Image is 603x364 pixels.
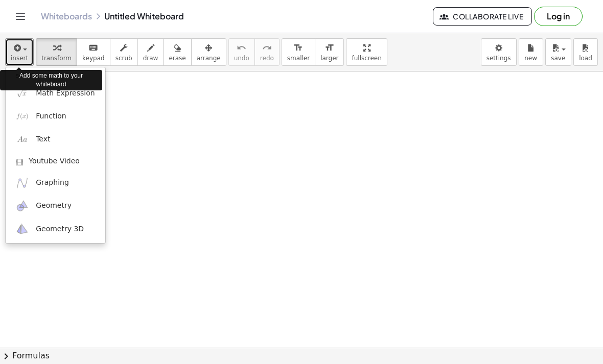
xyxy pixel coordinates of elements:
span: Math Expression [36,88,95,99]
img: f_x.png [16,110,29,123]
a: Geometry 3D [6,217,105,240]
a: Youtube Video [6,151,105,172]
span: Geometry [36,201,72,211]
span: Geometry 3D [36,224,84,234]
img: ggb-3d.svg [16,223,29,235]
img: ggb-graphing.svg [16,177,29,189]
a: Graphing [6,172,105,195]
span: Function [36,111,66,122]
img: ggb-geometry.svg [16,200,29,212]
span: Graphing [36,178,69,188]
a: Geometry [6,195,105,217]
a: Text [6,128,105,151]
img: sqrt_x.png [16,87,29,100]
span: Text [36,134,50,144]
img: Aa.png [16,133,29,146]
span: Youtube Video [29,156,80,166]
a: Math Expression [6,82,105,105]
a: Function [6,105,105,128]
